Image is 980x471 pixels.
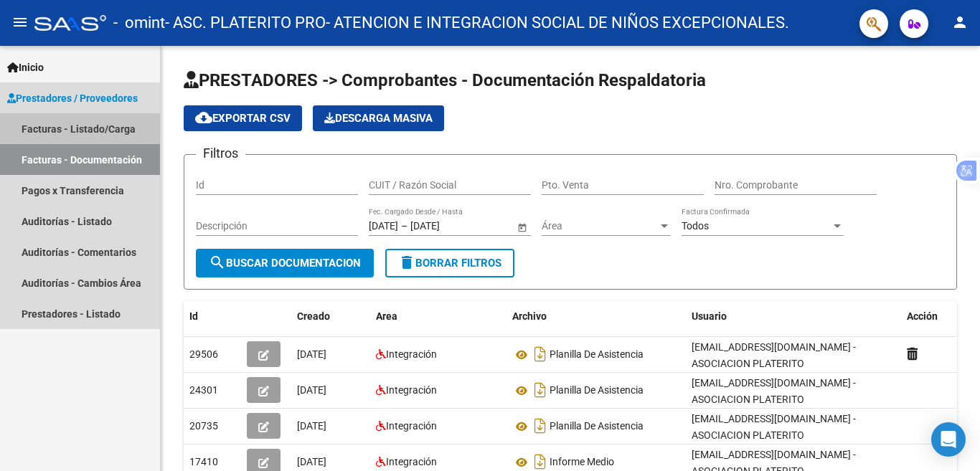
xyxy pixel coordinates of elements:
[369,220,398,232] input: Fecha inicio
[313,105,444,131] app-download-masive: Descarga masiva de comprobantes (adjuntos)
[189,456,218,467] span: 17410
[931,422,966,457] div: Open Intercom Messenger
[901,301,973,332] datatable-header-cell: Acción
[386,456,437,467] span: Integración
[514,219,529,234] button: Open calendar
[184,301,241,332] datatable-header-cell: Id
[195,109,212,126] mat-icon: cloud_download
[297,348,326,360] span: [DATE]
[7,60,44,75] span: Inicio
[692,341,856,369] span: [EMAIL_ADDRESS][DOMAIN_NAME] - ASOCIACION PLATERITO
[165,7,789,39] span: - ASC. PLATERITO PRO- ATENCION E INTEGRACION SOCIAL DE NIÑOS EXCEPCIONALES.
[550,385,644,396] span: Planilla De Asistencia
[297,456,326,467] span: [DATE]
[550,349,644,361] span: Planilla De Asistencia
[184,105,302,131] button: Exportar CSV
[11,14,29,31] mat-icon: menu
[184,70,706,90] span: PRESTADORES -> Comprobantes - Documentación Respaldatoria
[189,420,218,432] span: 20735
[297,420,326,432] span: [DATE]
[209,254,226,271] mat-icon: search
[291,301,370,332] datatable-header-cell: Creado
[376,310,397,322] span: Area
[386,420,437,432] span: Integración
[398,257,501,270] span: Borrar Filtros
[542,220,658,232] span: Área
[531,414,550,437] i: Descargar documento
[297,310,330,322] span: Creado
[385,249,514,277] button: Borrar Filtros
[313,105,444,131] button: Descarga Masiva
[507,301,686,332] datatable-header-cell: Archivo
[692,413,856,441] span: [EMAIL_ADDRESS][DOMAIN_NAME] - ASOCIACION PLATERITO
[401,220,407,232] span: –
[686,301,901,332] datatable-header-cell: Usuario
[410,220,481,232] input: Fecha fin
[189,384,218,396] span: 24301
[196,143,245,163] h3: Filtros
[907,310,938,322] span: Acción
[7,90,138,106] span: Prestadores / Proveedores
[386,348,437,360] span: Integración
[324,112,433,125] span: Descarga Masiva
[398,254,415,271] mat-icon: delete
[682,220,709,232] span: Todos
[692,310,727,322] span: Usuario
[692,377,856,405] span: [EMAIL_ADDRESS][DOMAIN_NAME] - ASOCIACION PLATERITO
[189,310,198,322] span: Id
[550,457,614,468] span: Informe Medio
[531,379,550,401] i: Descargar documento
[531,343,550,366] i: Descargar documento
[113,7,165,39] span: - omint
[297,384,326,396] span: [DATE]
[550,421,644,432] span: Planilla De Asistencia
[209,257,361,270] span: Buscar Documentacion
[512,310,547,322] span: Archivo
[189,348,218,360] span: 29506
[195,112,291,125] span: Exportar CSV
[386,384,437,396] span: Integración
[370,301,507,332] datatable-header-cell: Area
[951,14,969,31] mat-icon: person
[196,249,374,277] button: Buscar Documentacion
